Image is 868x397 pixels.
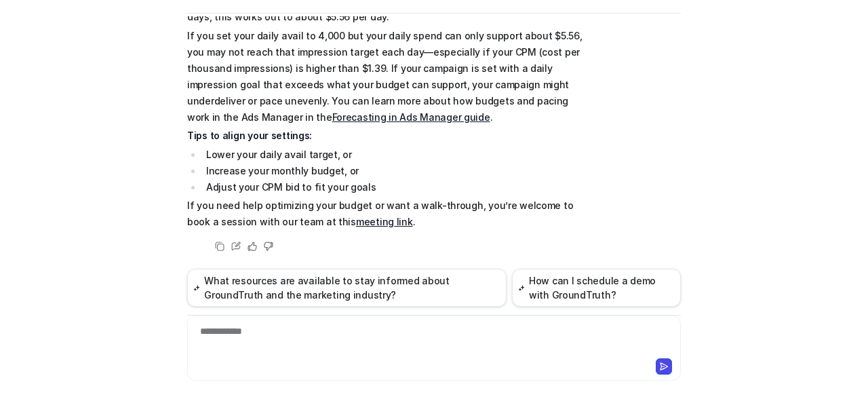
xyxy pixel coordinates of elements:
[187,197,584,230] p: If you need help optimizing your budget or want a walk-through, you’re welcome to book a session ...
[356,216,413,227] a: meeting link
[512,269,681,307] button: How can I schedule a demo with GroundTruth?
[187,28,584,126] p: If you set your daily avail to 4,000 but your daily spend can only support about $5.56, you may n...
[332,111,490,123] a: Forecasting in Ads Manager guide
[187,130,312,141] strong: Tips to align your settings:
[202,179,584,195] li: Adjust your CPM bid to fit your goals
[202,147,584,163] li: Lower your daily avail target, or
[202,163,584,179] li: Increase your monthly budget, or
[187,269,507,307] button: What resources are available to stay informed about GroundTruth and the marketing industry?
